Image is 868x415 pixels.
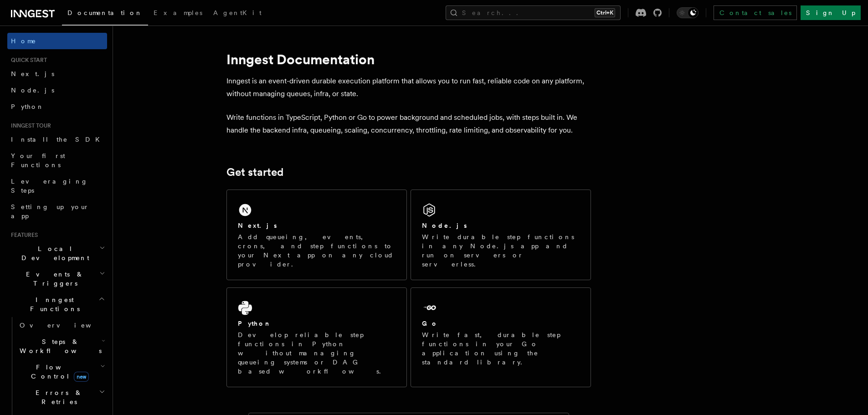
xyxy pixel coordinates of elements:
[7,270,99,288] span: Events & Triggers
[714,5,797,20] a: Contact sales
[11,203,89,220] span: Setting up your app
[7,148,107,173] a: Your first Functions
[16,384,107,410] button: Errors & Retries
[16,388,99,406] span: Errors & Retries
[208,3,267,25] a: AgentKit
[154,9,202,16] span: Examples
[226,287,407,387] a: PythonDevelop reliable step functions in Python without managing queueing systems or DAG based wo...
[16,363,100,381] span: Flow Control
[226,75,591,100] p: Inngest is an event-driven durable execution platform that allows you to run fast, reliable code ...
[16,333,107,359] button: Steps & Workflows
[7,295,98,313] span: Inngest Functions
[422,319,438,328] h2: Go
[595,8,615,17] kbd: Ctrl+K
[446,5,621,20] button: Search...Ctrl+K
[422,232,580,269] p: Write durable step functions in any Node.js app and run on servers or serverless.
[238,319,272,328] h2: Python
[7,66,107,82] a: Next.js
[226,190,407,280] a: Next.jsAdd queueing, events, crons, and step functions to your Next app on any cloud provider.
[7,244,99,262] span: Local Development
[422,221,467,230] h2: Node.js
[7,241,107,266] button: Local Development
[11,152,65,169] span: Your first Functions
[422,330,580,367] p: Write fast, durable step functions in your Go application using the standard library.
[7,122,51,129] span: Inngest tour
[11,178,88,194] span: Leveraging Steps
[7,173,107,199] a: Leveraging Steps
[16,359,107,384] button: Flow Controlnew
[238,330,395,376] p: Develop reliable step functions in Python without managing queueing systems or DAG based workflows.
[213,9,262,16] span: AgentKit
[7,33,107,49] a: Home
[801,5,861,20] a: Sign Up
[7,98,107,115] a: Python
[226,166,283,179] a: Get started
[11,136,105,143] span: Install the SDK
[62,3,148,26] a: Documentation
[16,337,102,355] span: Steps & Workflows
[226,111,591,137] p: Write functions in TypeScript, Python or Go to power background and scheduled jobs, with steps bu...
[677,7,699,18] button: Toggle dark mode
[148,3,208,25] a: Examples
[238,232,395,269] p: Add queueing, events, crons, and step functions to your Next app on any cloud provider.
[7,82,107,98] a: Node.js
[238,221,277,230] h2: Next.js
[16,317,107,333] a: Overview
[7,131,107,148] a: Install the SDK
[7,292,107,317] button: Inngest Functions
[20,322,113,329] span: Overview
[411,287,591,387] a: GoWrite fast, durable step functions in your Go application using the standard library.
[11,36,36,46] span: Home
[11,70,54,77] span: Next.js
[11,103,44,110] span: Python
[7,199,107,224] a: Setting up your app
[7,231,38,239] span: Features
[11,87,54,94] span: Node.js
[226,51,591,67] h1: Inngest Documentation
[7,56,47,64] span: Quick start
[411,190,591,280] a: Node.jsWrite durable step functions in any Node.js app and run on servers or serverless.
[74,372,89,382] span: new
[67,9,143,16] span: Documentation
[7,266,107,292] button: Events & Triggers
